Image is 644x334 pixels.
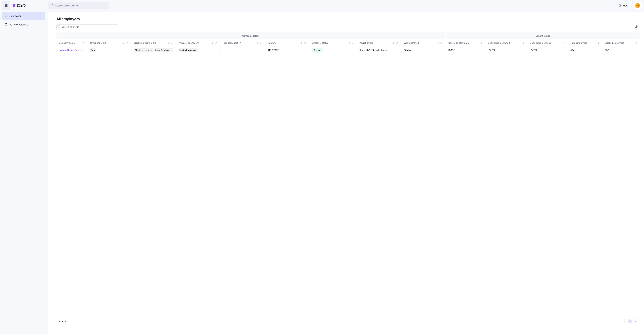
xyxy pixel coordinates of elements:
[265,39,309,46] th: HQ stateNot sorted
[59,320,622,323] div: 1 - 1 / 1
[446,46,485,54] td: [DATE]
[633,319,637,323] button: Next page
[448,34,637,38] div: Benefit status
[314,49,321,51] span: Active
[488,41,522,45] div: Open enrollment start
[56,24,118,29] input: Search employer
[480,42,482,44] div: Not sorted
[82,42,84,44] div: Sorted ascending
[267,41,300,45] div: HQ state
[393,42,395,44] div: Not sorted
[530,41,562,45] div: Open enrollment end
[401,39,446,46] th: Waiting PeriodNot sorted
[256,42,258,44] div: Not sorted
[178,41,195,44] span: Producer agency
[357,46,401,54] td: Bi weekly* (24 deductions)
[485,39,527,46] th: Open enrollment startNot sorted
[597,42,600,44] div: Not sorted
[2,20,45,29] a: Demo employers
[48,2,109,9] button: Search across Zorro...
[635,3,640,8] img: 03df8804be8400ef86d83aae3e04acca
[176,39,220,46] th: Producer agencyNot sorted
[179,48,196,52] span: MediLink Insurance
[2,12,45,20] a: Employers
[59,41,82,45] div: Company name
[265,46,309,54] td: [US_STATE]
[55,4,80,8] span: Search across Zorro...
[635,42,637,44] div: Not sorted
[563,42,565,44] div: Not sorted
[348,42,350,44] div: Not sorted
[602,39,640,46] th: Enrolled employeesNot sorted
[167,42,169,44] div: Not sorted
[623,319,627,323] button: Previous page
[312,41,347,45] div: Employer status
[437,42,439,44] div: Not sorted
[59,34,443,38] div: Company details
[568,39,602,46] th: Total employeesNot sorted
[616,2,631,9] button: Help
[570,41,597,45] div: Total employees
[404,41,436,45] div: Waiting Period
[527,39,568,46] th: Open enrollment endNot sorted
[132,39,176,46] th: Enrollment team(s)Not sorted
[357,39,401,46] th: Payroll CycleNot sorted
[134,41,152,44] span: Enrollment team(s)
[56,39,87,46] th: Company nameSorted ascending
[309,39,357,46] th: Employer statusNot sorted
[87,39,132,46] th: Zorro partnerNot sorted
[59,49,83,52] a: InVision Human Services
[401,46,446,54] td: 30 days
[9,23,28,27] span: Demo employers
[602,46,640,54] td: 337
[527,46,568,54] td: [DATE]
[90,41,102,44] span: Zorro partner
[9,14,21,18] span: Employers
[359,41,392,45] div: Payroll Cycle
[56,17,640,21] h1: All employers
[448,41,480,45] div: Coverage start date
[485,46,527,54] td: [DATE]
[212,42,214,44] div: Not sorted
[220,39,265,46] th: Producer agentNot sorted
[223,41,238,44] span: Producer agent
[605,41,624,44] span: Enrolled employees
[628,319,632,323] button: 1
[568,46,602,54] td: 534
[301,42,303,44] div: Not sorted
[135,48,152,52] span: MediLink Insurance
[446,39,485,46] th: Coverage start dateNot sorted
[619,4,628,7] span: Help
[155,48,173,52] span: Zorro Enrollment Team
[90,48,95,52] span: Zorro
[123,42,125,44] div: Not sorted
[522,42,524,44] div: Not sorted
